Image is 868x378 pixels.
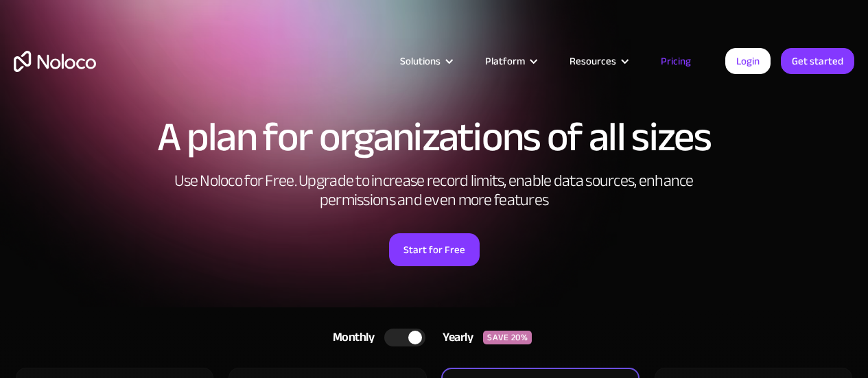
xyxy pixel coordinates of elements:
a: Get started [781,48,854,74]
h1: A plan for organizations of all sizes [14,117,854,158]
div: Solutions [383,52,468,70]
h2: Use Noloco for Free. Upgrade to increase record limits, enable data sources, enhance permissions ... [160,172,709,210]
div: Platform [485,52,525,70]
div: Yearly [425,327,483,348]
div: Platform [468,52,552,70]
div: Solutions [400,52,441,70]
a: Login [725,48,771,74]
div: Monthly [316,327,385,348]
a: home [14,51,96,72]
a: Pricing [644,52,708,70]
div: Resources [552,52,644,70]
div: Resources [570,52,616,70]
a: Start for Free [389,233,480,266]
div: SAVE 20% [483,331,532,344]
